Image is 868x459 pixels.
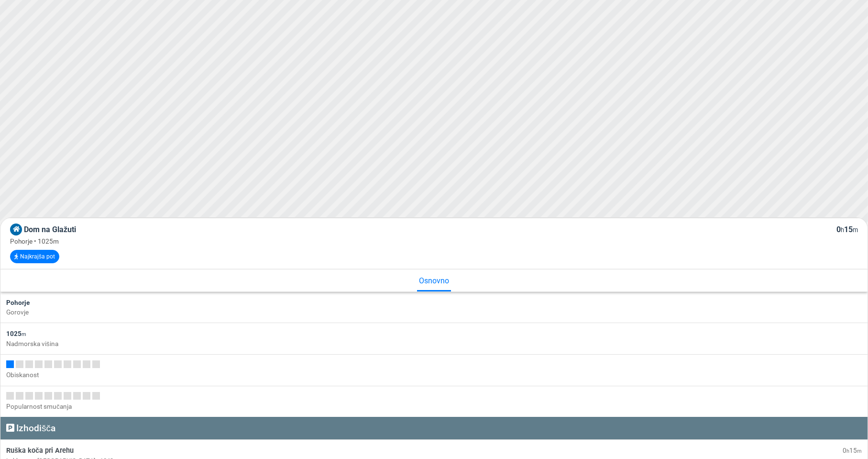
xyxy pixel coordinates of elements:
div: Osnovno [417,269,451,291]
button: Najkrajša pot [10,250,59,263]
small: m [22,331,26,337]
small: m [853,226,858,234]
div: Pohorje • 1025m [10,236,858,246]
div: 1025 [6,329,862,338]
div: Nadmorska višina [6,339,862,348]
small: h [841,226,844,234]
span: 0 15 [843,447,862,454]
small: h [846,448,849,454]
h3: Izhodišča [6,423,862,434]
div: Popularnost smučanja [6,402,862,411]
small: m [857,448,862,454]
div: Gorovje [6,307,862,317]
div: Pohorje [6,298,862,307]
span: Dom na Glažuti [24,225,76,234]
div: Obiskanost [6,370,862,380]
span: Ruška koča pri Arehu [6,447,74,455]
span: 0 15 [836,225,858,234]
